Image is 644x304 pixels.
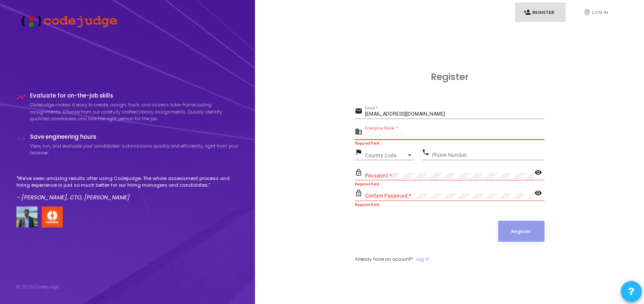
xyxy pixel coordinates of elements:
[534,189,545,199] mat-icon: visibility
[355,148,365,158] mat-icon: flag
[16,193,129,201] em: - [PERSON_NAME], CTO, [PERSON_NAME]
[422,148,432,158] mat-icon: phone
[30,143,239,156] p: View, run, and evaluate your candidates’ submissions quickly and efficiently, right from your bro...
[355,141,379,145] strong: Required field
[16,134,26,143] i: code
[16,206,38,227] img: user image
[365,153,406,158] span: Country Code
[355,256,413,262] span: Already have an account?
[523,8,531,16] i: person_add
[355,127,365,137] mat-icon: business
[30,93,239,99] h4: Evaluate for on-the-job skills
[16,93,26,102] i: timeline
[355,168,365,178] mat-icon: lock_outline
[42,206,63,227] img: company-logo
[355,182,379,186] strong: Required field
[16,175,239,189] p: "We've seen amazing results after using Codejudge. The whole assessment process and hiring experi...
[583,8,591,16] i: fingerprint
[498,221,545,242] button: Register
[534,168,545,178] mat-icon: visibility
[30,134,239,140] h4: Save engineering hours
[575,3,625,22] a: fingerprintLog In
[16,283,59,291] div: © 2025 Codejudge
[416,256,429,263] a: Log In
[355,189,365,199] mat-icon: lock_outline
[515,3,566,22] a: person_addRegister
[432,152,544,158] input: Phone Number
[365,111,545,117] input: Email
[30,101,239,122] p: Codejudge makes it easy to create, assign, track, and assess take-home coding assignments. Choose...
[355,71,545,82] h3: Register
[365,132,545,138] input: Enterprise Name
[355,107,365,117] mat-icon: email
[355,203,379,207] strong: Required field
